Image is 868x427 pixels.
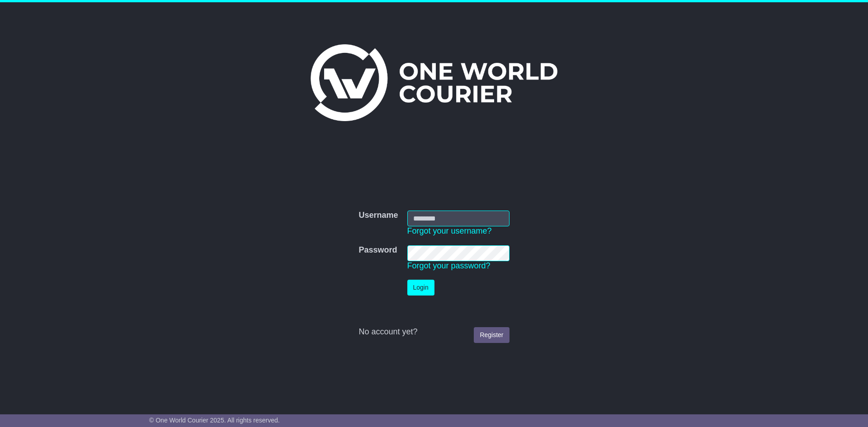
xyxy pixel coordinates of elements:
img: One World [311,44,557,121]
a: Forgot your password? [407,261,491,270]
button: Login [407,280,434,296]
a: Register [474,327,509,343]
label: Password [359,245,397,255]
label: Username [359,211,398,221]
div: No account yet? [359,327,509,337]
a: Forgot your username? [407,226,492,235]
span: © One World Courier 2025. All rights reserved. [149,417,280,424]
